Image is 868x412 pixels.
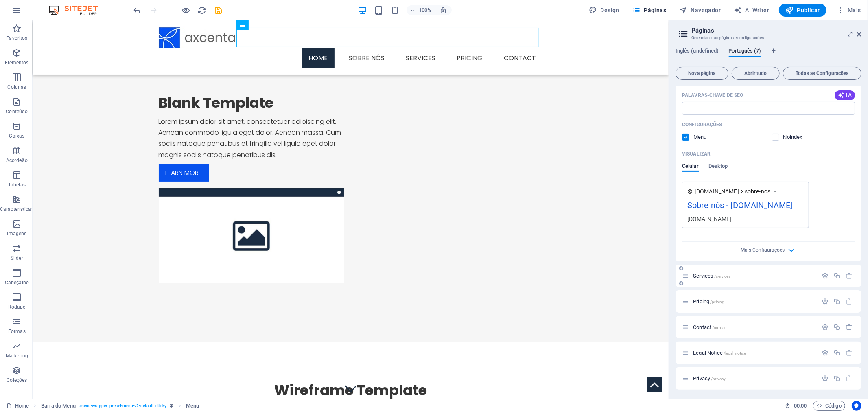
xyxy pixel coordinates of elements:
[41,401,76,411] span: Clique para selecionar. Clique duas vezes para editar
[7,84,26,90] p: Colunas
[214,5,223,15] button: save
[741,247,785,253] span: Mais Configurações
[6,157,28,164] p: Acordeão
[133,6,142,15] i: Desfazer: Alterar de página (Ctrl+Z)
[785,6,820,14] span: Publicar
[822,324,829,331] div: Configurações
[691,324,818,330] div: Contact/contact
[7,230,26,237] p: Imagens
[691,27,861,34] h2: Páginas
[79,401,166,411] span: . menu-wrapper .preset-menu-v2-default .sticky
[852,401,861,411] button: Usercentrics
[691,376,818,381] div: Privacy/privacy
[833,298,840,305] div: Duplicar
[822,375,829,382] div: Configurações
[691,273,818,278] div: Services/services
[629,4,669,17] button: Páginas
[679,6,721,14] span: Navegador
[710,300,724,304] span: /pricing
[838,92,852,99] span: IA
[632,6,666,14] span: Páginas
[691,299,818,304] div: Pricing/pricing
[724,351,746,355] span: /legal-notice
[11,255,23,261] p: Slider
[833,375,840,382] div: Duplicar
[6,353,28,359] p: Marketing
[186,401,199,411] span: Clique para selecionar. Clique duas vezes para editar
[764,245,774,255] button: Mais Configurações
[734,6,769,14] span: AI Writer
[822,272,829,279] div: Configurações
[198,6,207,15] i: Recarregar página
[846,298,853,305] div: Remover
[197,5,207,15] button: reload
[6,108,28,115] p: Conteúdo
[691,34,845,42] h3: Gerenciar suas páginas e configurações
[835,90,855,100] button: IA
[693,324,728,330] span: Clique para abrir a página
[833,4,864,17] button: Mais
[6,35,27,42] p: Favoritos
[407,5,435,15] button: 100%
[693,350,746,356] span: Clique para abrir a página
[5,59,28,66] p: Elementos
[785,401,807,411] h6: Tempo de sessão
[419,5,432,15] h6: 100%
[693,298,724,305] span: Pricing
[779,4,826,17] button: Publicar
[794,401,807,411] span: 00 00
[682,163,728,178] div: Visualizar
[745,187,770,195] span: sobre-nos
[711,377,726,381] span: /privacy
[783,134,810,141] p: Instrua os mecanismos de busca a excluir esta página dos resultados da pesquisa.
[691,350,818,355] div: Legal Notice/legal-notice
[783,67,861,80] button: Todas as Configurações
[687,199,804,215] div: Sobre nós - [DOMAIN_NAME]
[846,349,853,356] div: Remover
[735,71,776,76] span: Abrir tudo
[730,4,772,17] button: AI Writer
[833,272,840,279] div: Duplicar
[9,304,26,310] p: Rodapé
[7,377,27,384] p: Coleções
[8,182,26,188] p: Tabelas
[846,375,853,382] div: Remover
[682,161,699,173] span: Celular
[714,274,730,278] span: /services
[440,7,447,14] i: Ao redimensionar, ajusta automaticamente o nível de zoom para caber no dispositivo escolhido.
[41,401,199,411] nav: breadcrumb
[822,298,829,305] div: Configurações
[589,6,619,14] span: Design
[846,324,853,331] div: Remover
[8,328,26,335] p: Formas
[47,5,108,15] img: Editor Logo
[5,279,29,286] p: Cabeçalho
[833,349,840,356] div: Duplicar
[833,324,840,331] div: Duplicar
[846,272,853,279] div: Remover
[687,215,804,223] div: [DOMAIN_NAME]
[676,4,724,17] button: Navegador
[712,325,728,330] span: /contact
[676,46,719,57] span: Inglês (undefined)
[9,133,25,139] p: Caixas
[693,273,730,279] span: Services
[676,67,728,80] button: Nova página
[170,403,173,408] i: Este elemento é uma predefinição personalizável
[682,92,743,99] p: Palavras-chave de SEO
[732,67,780,80] button: Abrir tudo
[586,4,623,17] div: Design (Ctrl+Alt+Y)
[787,71,858,76] span: Todas as Configurações
[693,375,726,381] span: Clique para abrir a página
[214,6,223,15] i: Salvar (Ctrl+S)
[679,71,725,76] span: Nova página
[800,403,801,409] span: :
[181,5,191,15] button: Clique aqui para sair do modo de visualização e continuar editando
[586,4,623,17] button: Design
[693,134,720,141] p: Defina se deseja que esta página seja mostrada na navegação gerada automaticamente.
[682,151,711,157] p: Visualização da sua página nos resultados da pesquisa
[822,349,829,356] div: Configurações
[132,5,142,15] button: undo
[729,46,761,57] span: Português (7)
[682,121,722,128] p: Configurações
